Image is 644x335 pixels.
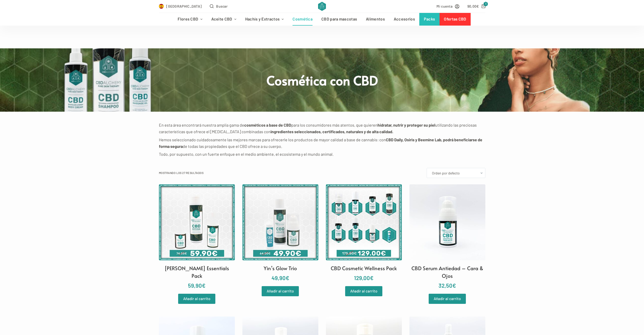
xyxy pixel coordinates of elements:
[288,13,317,26] a: Cosmética
[317,13,362,26] a: CBD para mascotas
[427,168,485,178] select: Pedido de la tienda
[159,3,202,9] a: Select Country
[210,3,227,9] button: Abrir formulario de búsqueda
[409,264,485,280] h2: CBD Serum Antiedad – Cara & Ojos
[318,2,326,11] img: CBD Alchemy
[467,3,485,9] a: Carro de compra
[159,136,485,150] p: Hemos seleccionado cuidadosamente las mejores marcas para ofrecerle los productos de mayor calida...
[439,282,456,289] bdi: 32,50
[166,3,202,9] span: [GEOGRAPHIC_DATA]
[178,294,215,304] a: Añade “Yang's Essentials Pack” a tu carrito
[241,13,288,26] a: Hachís y Extractos
[272,274,289,281] bdi: 49,90
[370,274,373,281] span: €
[242,184,318,282] a: Yin’s Glow Trio 49,90€
[271,129,393,134] strong: ingredientes seleccionados, certificados, naturales y de alta calidad.
[345,286,382,296] a: Añade “CBD Cosmetic Wellness Pack” a tu carrito
[216,3,227,9] span: Buscar
[429,294,466,304] a: Añade “CBD Serum Antiedad - Cara & Ojos” a tu carrito
[326,184,402,282] a: CBD Cosmetic Wellness Pack 129,00€
[354,274,373,281] bdi: 129,00
[173,13,207,26] a: Flores CBD
[286,274,289,281] span: €
[409,184,485,290] a: CBD Serum Antiedad – Cara & Ojos 32,50€
[437,3,459,9] a: Mi cuenta
[173,13,471,26] nav: Menú de cabecera
[159,171,204,175] p: Mostrando los 27 resultados
[476,4,479,8] span: €
[264,264,297,272] h2: Yin’s Glow Trio
[378,123,435,127] strong: hidratar, nutrir y proteger su piel
[159,184,235,290] a: [PERSON_NAME] Essentials Pack 59,90€
[484,2,488,6] span: 1
[207,13,241,26] a: Aceite CBD
[159,264,235,280] h2: [PERSON_NAME] Essentials Pack
[467,4,479,8] bdi: 90,00
[419,13,440,26] a: Packs
[389,13,419,26] a: Accesorios
[159,151,485,157] p: Todo, por supuesto, con un fuerte enfoque en el medio ambiente, el ecosistema y el mundo animal.
[452,282,456,289] span: €
[227,72,417,88] h1: Cosmética con CBD
[188,282,205,289] bdi: 59,90
[159,122,485,135] p: En esta área encontrará nuestra amplia gama de para los consumidores más atentos, que quieren uti...
[262,286,299,296] a: Añade “Yin's Glow Trio” a tu carrito
[159,4,164,9] img: ES Flag
[331,264,397,272] h2: CBD Cosmetic Wellness Pack
[437,3,452,9] span: Mi cuenta
[202,282,205,289] span: €
[362,13,389,26] a: Alimentos
[440,13,471,26] a: Ofertas CBD
[159,137,482,149] strong: CBD Daily, Osiris y Beemine Lab, podrá beneficiarse de forma segura
[244,123,291,127] strong: cosméticos a base de CBD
